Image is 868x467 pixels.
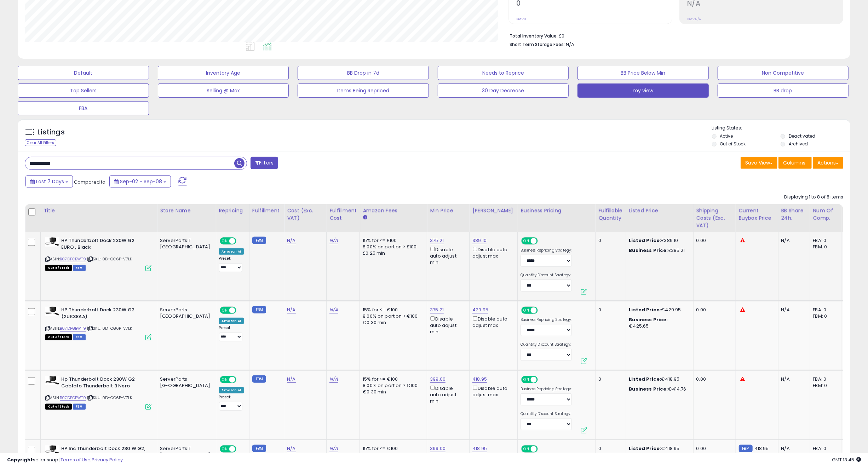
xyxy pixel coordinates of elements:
small: FBM [252,445,266,452]
b: Listed Price: [629,306,661,313]
button: BB Price Below Min [577,66,709,80]
span: Last 7 Days [36,178,64,185]
div: Disable auto adjust min [430,315,464,335]
div: Listed Price [629,207,690,214]
span: Columns [783,159,805,166]
div: ServerPartsIT [GEOGRAPHIC_DATA] [160,445,211,458]
div: 0.00 [696,237,730,244]
button: 30 Day Decrease [438,83,569,98]
div: £0.25 min [363,250,421,256]
b: Listed Price: [629,237,661,244]
a: N/A [329,237,338,244]
div: Disable auto adjust max [472,384,512,398]
span: | SKU: 0D-CG6P-V7LK [87,395,132,400]
strong: Copyright [7,456,33,463]
img: 31Cnv91V2qL._SL40_.jpg [45,307,59,316]
span: ON [220,307,229,313]
div: 8.00% on portion > €100 [363,382,421,389]
img: 31Cnv91V2qL._SL40_.jpg [45,237,59,247]
button: Items Being Repriced [298,83,429,98]
div: N/A [781,376,805,382]
a: 375.21 [430,237,444,244]
div: €414.76 [629,386,688,392]
a: 389.10 [472,237,487,244]
div: ASIN: [45,376,151,409]
small: Prev: 0 [516,17,526,21]
b: Listed Price: [629,445,661,452]
label: Quantity Discount Strategy: [521,273,572,278]
div: 0 [598,445,620,452]
button: Columns [778,157,812,169]
div: BB Share 24h. [781,207,807,222]
button: Last 7 Days [25,175,73,188]
span: FBM [73,265,86,271]
div: Amazon AI [219,318,244,324]
div: FBA: 0 [813,237,837,244]
div: 8.00% on portion > £100 [363,244,421,250]
button: Sep-02 - Sep-08 [109,175,171,188]
button: Actions [813,157,843,169]
div: 15% for <= €100 [363,376,421,382]
a: B07DPGBWT9 [60,395,86,401]
b: HP Thunderbolt Dock 230W G2 (2UK38AA) [61,307,147,322]
label: Active [720,133,733,139]
span: 2025-09-16 13:45 GMT [832,456,861,463]
div: Min Price [430,207,466,214]
img: 31Cnv91V2qL._SL40_.jpg [45,376,59,385]
span: All listings that are currently out of stock and unavailable for purchase on Amazon [45,265,72,271]
span: N/A [566,41,574,48]
a: N/A [287,445,295,452]
span: OFF [235,377,246,383]
button: my view [577,83,709,98]
b: Hp Thunderbolt Dock 230W G2 Cablato Thunderbolt 3 Nero [61,376,147,391]
div: Amazon AI [219,248,244,255]
div: €0.30 min [363,319,421,326]
span: OFF [235,307,246,313]
b: Business Price: [629,247,668,254]
div: Amazon Fees [363,207,424,214]
span: OFF [537,377,548,383]
b: HP Inc Thunderbolt Dock 230 W G2, Negro [61,445,147,460]
span: Sep-02 - Sep-08 [120,178,162,185]
div: Shipping Costs (Exc. VAT) [696,207,733,229]
label: Out of Stock [720,141,746,147]
div: €425.65 [629,317,688,329]
button: FBA [18,101,149,115]
b: Business Price: [629,386,668,392]
div: [PERSON_NAME] [472,207,515,214]
b: Business Price: [629,316,668,323]
div: ASIN: [45,237,151,270]
span: | SKU: 0D-CG6P-V7LK [87,325,132,331]
button: BB drop [718,83,849,98]
div: FBM: 0 [813,313,837,319]
button: Selling @ Max [158,83,289,98]
div: FBA: 0 [813,307,837,313]
a: Privacy Policy [92,456,123,463]
small: Prev: N/A [687,17,701,21]
a: N/A [329,445,338,452]
div: €418.95 [629,445,688,452]
a: 399.00 [430,376,446,383]
div: Preset: [219,256,244,272]
div: Preset: [219,395,244,411]
span: All listings that are currently out of stock and unavailable for purchase on Amazon [45,404,72,410]
button: Needs to Reprice [438,66,569,80]
span: ON [522,307,531,313]
div: £389.10 [629,237,688,244]
div: 15% for <= €100 [363,445,421,452]
div: 0 [598,237,620,244]
a: N/A [329,376,338,383]
div: Fulfillment Cost [329,207,357,222]
small: FBM [252,306,266,313]
a: 418.95 [472,445,487,452]
span: FBM [73,334,86,340]
span: ON [522,238,531,244]
div: Disable auto adjust max [472,315,512,329]
div: FBM: 0 [813,244,837,250]
label: Business Repricing Strategy: [521,248,572,253]
div: €418.95 [629,376,688,382]
a: 418.95 [472,376,487,383]
div: N/A [781,307,805,313]
li: £0 [510,31,838,40]
div: FBA: 0 [813,445,837,452]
